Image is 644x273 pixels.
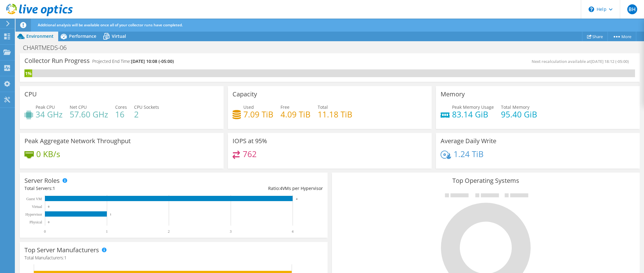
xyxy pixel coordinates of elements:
[233,138,267,144] h3: IOPS at 95%
[318,104,328,110] span: Total
[589,7,594,12] svg: \n
[296,197,298,200] text: 4
[24,247,99,253] h3: Top Server Manufacturers
[24,185,174,192] div: Total Servers:
[24,70,32,77] div: 1%
[24,91,37,98] h3: CPU
[115,104,127,110] span: Cores
[20,44,76,51] h1: CHARTMEDS-06
[243,151,257,157] h4: 762
[106,229,108,234] text: 1
[168,229,170,234] text: 2
[25,212,42,217] text: Hypervisor
[454,151,484,157] h4: 1.24 TiB
[627,4,637,14] span: BH
[36,151,60,157] h4: 0 KB/s
[24,138,131,144] h3: Peak Aggregate Network Throughput
[134,104,159,110] span: CPU Sockets
[452,104,494,110] span: Peak Memory Usage
[92,58,174,65] h4: Projected End Time:
[243,111,273,118] h4: 7.09 TiB
[29,220,42,224] text: Physical
[53,185,55,191] span: 1
[230,229,232,234] text: 3
[69,33,96,39] span: Performance
[532,59,632,64] span: Next recalculation available at
[281,104,289,110] span: Free
[501,104,529,110] span: Total Memory
[48,205,50,208] text: 0
[26,33,54,39] span: Environment
[607,32,636,41] a: More
[24,177,60,184] h3: Server Roles
[32,205,42,209] text: Virtual
[337,177,635,184] h3: Top Operating Systems
[441,91,465,98] h3: Memory
[64,255,67,261] span: 1
[292,229,294,234] text: 4
[134,111,159,118] h4: 2
[112,33,126,39] span: Virtual
[70,111,108,118] h4: 57.60 GHz
[501,111,537,118] h4: 95.40 GiB
[281,111,311,118] h4: 4.09 TiB
[48,221,50,224] text: 0
[452,111,494,118] h4: 83.14 GiB
[131,58,174,64] span: [DATE] 10:08 (-05:00)
[243,104,254,110] span: Used
[233,91,257,98] h3: Capacity
[70,104,87,110] span: Net CPU
[174,185,323,192] div: Ratio: VMs per Hypervisor
[24,254,323,261] h4: Total Manufacturers:
[36,104,55,110] span: Peak CPU
[115,111,127,118] h4: 16
[280,185,282,191] span: 4
[318,111,352,118] h4: 11.18 TiB
[591,59,629,64] span: [DATE] 18:12 (-05:00)
[110,213,111,216] text: 1
[582,32,608,41] a: Share
[36,111,63,118] h4: 34 GHz
[44,229,46,234] text: 0
[26,197,42,201] text: Guest VM
[38,22,183,28] span: Additional analysis will be available once all of your collector runs have completed.
[441,138,496,144] h3: Average Daily Write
